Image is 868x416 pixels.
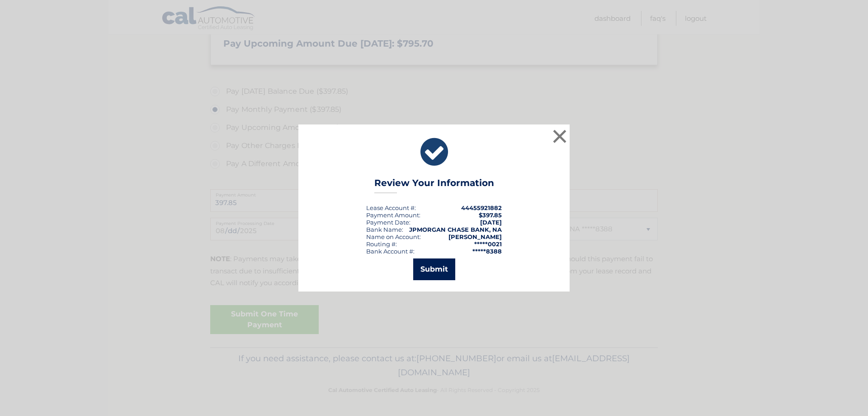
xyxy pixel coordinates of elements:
button: Submit [413,258,455,280]
div: Name on Account: [366,233,421,240]
div: Bank Name: [366,226,403,233]
strong: 44455921882 [461,204,502,211]
strong: [PERSON_NAME] [448,233,502,240]
div: Payment Amount: [366,211,420,219]
div: : [366,219,410,226]
div: Bank Account #: [366,248,415,255]
div: Routing #: [366,240,397,248]
button: × [551,127,569,145]
span: Payment Date [366,219,409,226]
div: Lease Account #: [366,204,416,211]
span: [DATE] [480,219,502,226]
span: $397.85 [479,211,502,219]
h3: Review Your Information [374,177,494,193]
strong: JPMORGAN CHASE BANK, NA [409,226,502,233]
